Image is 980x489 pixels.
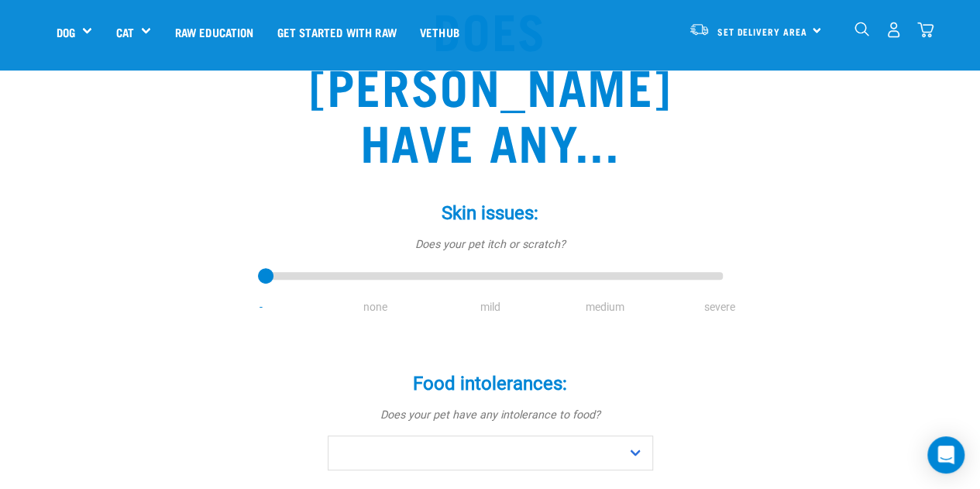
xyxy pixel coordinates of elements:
[408,1,471,63] a: Vethub
[258,199,723,227] label: Skin issues:
[917,22,934,38] img: home-icon@2x.png
[270,1,710,168] h2: Does [PERSON_NAME] have any...
[662,299,777,315] li: severe
[266,1,408,63] a: Get started with Raw
[854,22,869,36] img: home-icon-1@2x.png
[717,29,807,34] span: Set Delivery Area
[548,299,662,315] li: medium
[115,23,133,41] a: Cat
[885,22,902,38] img: user.png
[57,23,75,41] a: Dog
[258,236,723,253] p: Does your pet itch or scratch?
[433,299,548,315] li: mild
[318,299,433,315] li: none
[204,299,318,315] li: -
[689,22,710,36] img: van-moving.png
[258,370,723,398] label: Food intolerances:
[927,436,965,474] div: Open Intercom Messenger
[258,407,723,424] p: Does your pet have any intolerance to food?
[163,1,265,63] a: Raw Education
